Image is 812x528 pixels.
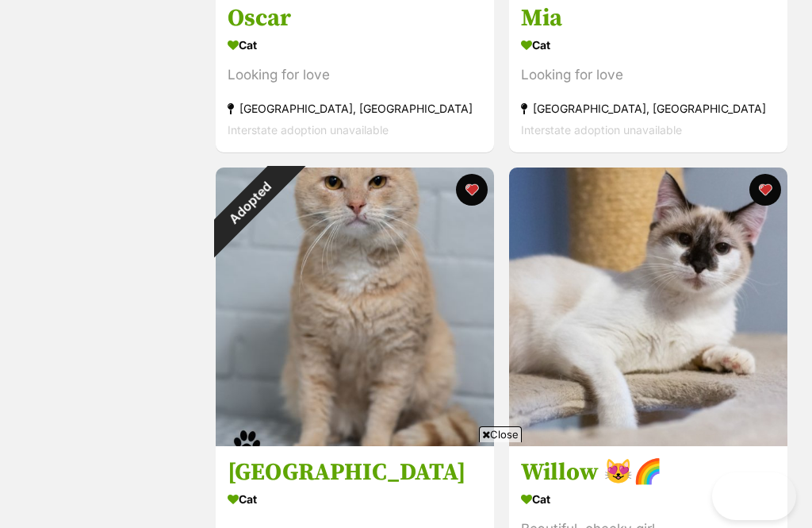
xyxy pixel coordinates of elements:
div: Cat [228,33,482,56]
span: Interstate adoption unavailable [521,123,682,137]
div: [GEOGRAPHIC_DATA], [GEOGRAPHIC_DATA] [521,98,776,119]
div: Looking for love [228,64,482,86]
h3: Oscar [228,3,482,33]
img: Bilbo [216,168,494,446]
h3: Mia [521,3,776,33]
iframe: Advertisement [117,449,695,520]
div: Looking for love [521,64,776,86]
a: Adopted [216,434,494,449]
button: favourite [456,174,488,206]
span: Interstate adoption unavailable [228,123,389,137]
div: [GEOGRAPHIC_DATA], [GEOGRAPHIC_DATA] [228,98,482,119]
h3: Willow 😻🌈 [521,457,776,488]
span: Close [479,426,522,442]
iframe: Help Scout Beacon - Open [712,472,796,520]
button: favourite [749,174,780,206]
img: Willow 😻🌈 [509,168,787,446]
div: Adopted [192,144,309,261]
div: Cat [521,33,776,56]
